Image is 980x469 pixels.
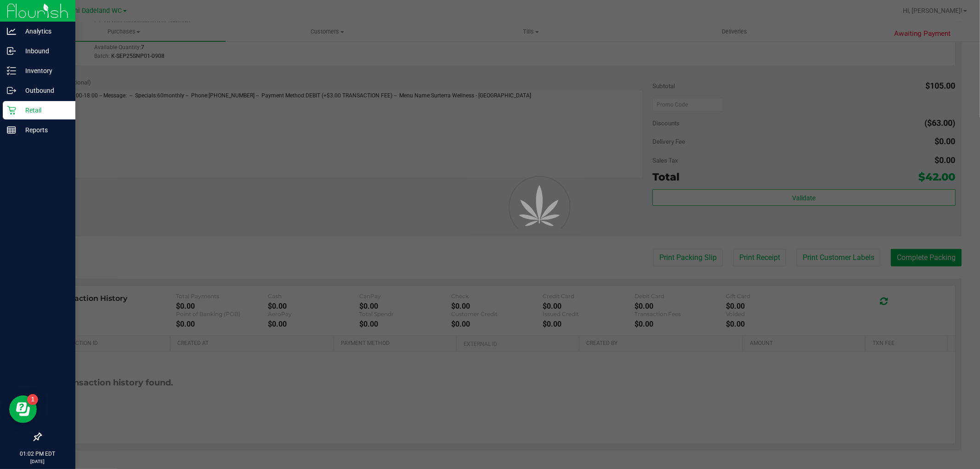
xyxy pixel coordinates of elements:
[4,450,71,458] p: 01:02 PM EDT
[27,394,38,405] iframe: Resource center unread badge
[16,105,71,116] p: Retail
[7,86,16,95] inline-svg: Outbound
[7,27,16,36] inline-svg: Analytics
[7,125,16,135] inline-svg: Reports
[7,46,16,56] inline-svg: Inbound
[7,66,16,75] inline-svg: Inventory
[16,45,71,57] p: Inbound
[7,106,16,115] inline-svg: Retail
[16,65,71,76] p: Inventory
[4,458,71,465] p: [DATE]
[16,85,71,96] p: Outbound
[9,396,37,423] iframe: Resource center
[16,26,71,37] p: Analytics
[16,124,71,136] p: Reports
